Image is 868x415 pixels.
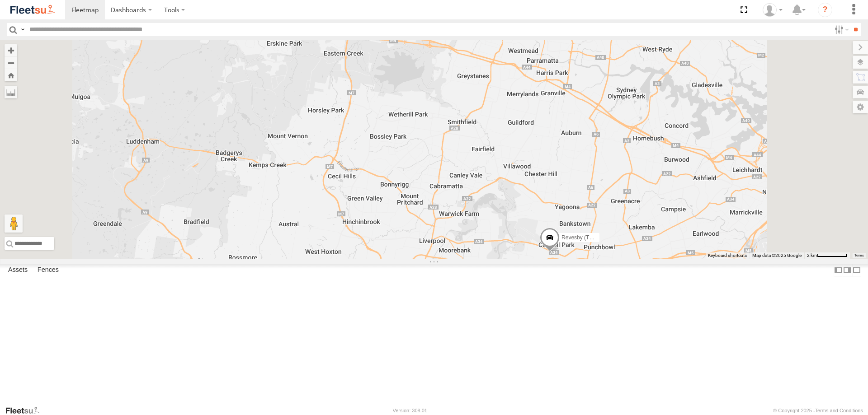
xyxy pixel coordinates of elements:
label: Hide Summary Table [852,264,861,277]
button: Drag Pegman onto the map to open Street View [5,214,23,233]
button: Zoom in [5,44,17,56]
span: Map data ©2025 Google [752,253,802,258]
label: Dock Summary Table to the Right [843,264,852,277]
i: ? [818,3,832,17]
div: Version: 308.01 [393,408,427,413]
div: © Copyright 2025 - [773,408,863,413]
span: 2 km [807,253,817,258]
img: fleetsu-logo-horizontal.svg [9,4,56,16]
button: Map Scale: 2 km per 63 pixels [804,252,850,259]
button: Zoom Home [5,69,17,81]
label: Map Settings [853,101,868,113]
button: Zoom out [5,56,17,69]
label: Fences [33,264,63,276]
span: Revesby (T07 - [PERSON_NAME]) [561,234,646,240]
a: Visit our Website [5,406,47,415]
a: Terms (opens in new tab) [854,254,864,257]
button: Keyboard shortcuts [708,252,747,259]
label: Assets [4,264,32,276]
label: Measure [5,86,17,98]
label: Search Filter Options [831,23,850,36]
a: Terms and Conditions [815,408,863,413]
label: Dock Summary Table to the Left [834,264,843,277]
label: Search Query [19,23,26,36]
div: Ken Manners [759,3,786,17]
